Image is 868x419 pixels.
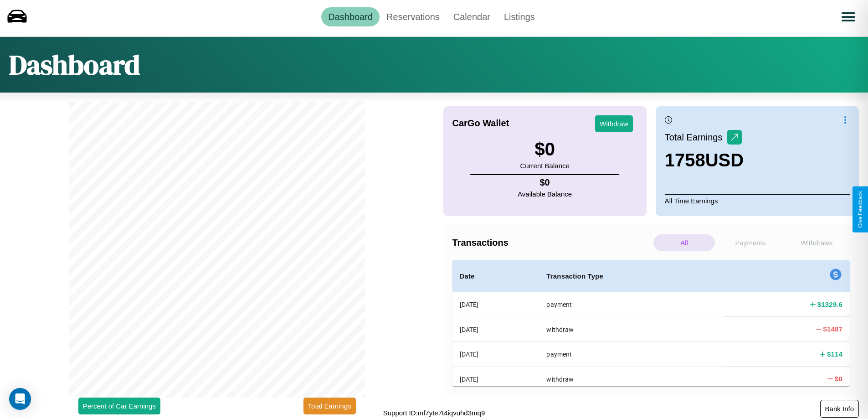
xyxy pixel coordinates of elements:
[827,349,842,359] h4: $ 114
[665,129,727,145] p: Total Earnings
[452,317,539,341] th: [DATE]
[719,234,781,251] p: Payments
[447,7,497,26] a: Calendar
[520,139,569,160] h3: $ 0
[383,407,485,419] p: Support ID: mf7yte7t4iqvuhd3mq9
[452,292,539,317] th: [DATE]
[497,7,542,26] a: Listings
[539,367,724,391] th: withdraw
[817,300,842,309] h4: $ 1329.6
[452,342,539,367] th: [DATE]
[303,398,356,414] button: Total Earnings
[546,271,716,282] h4: Transaction Type
[9,388,31,410] div: Open Intercom Messenger
[9,46,140,83] h1: Dashboard
[823,324,842,334] h4: $ 1487
[665,150,744,171] h3: 1758 USD
[539,317,724,341] th: withdraw
[380,7,447,26] a: Reservations
[452,367,539,391] th: [DATE]
[321,7,380,26] a: Dashboard
[539,342,724,367] th: payment
[835,374,842,383] h4: $ 0
[786,234,847,251] p: Withdraws
[460,271,532,282] h4: Date
[78,398,160,414] button: Percent of Car Earnings
[520,160,569,172] p: Current Balance
[518,177,572,188] h4: $ 0
[653,234,715,251] p: All
[518,188,572,200] p: Available Balance
[452,118,509,129] h4: CarGo Wallet
[836,4,861,30] button: Open menu
[857,191,863,228] div: Give Feedback
[820,400,859,418] button: Bank Info
[452,238,651,248] h4: Transactions
[665,194,850,207] p: All Time Earnings
[539,292,724,317] th: payment
[595,115,633,132] button: Withdraw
